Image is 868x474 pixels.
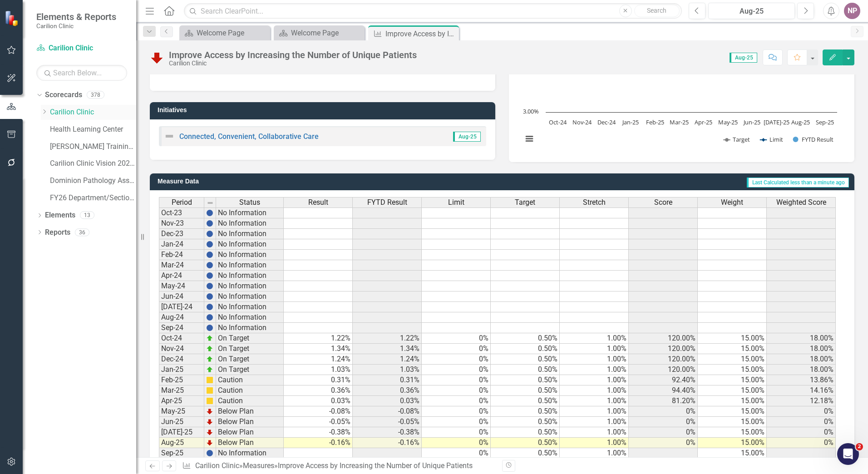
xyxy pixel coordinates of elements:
[422,406,491,417] td: 0%
[711,6,792,17] div: Aug-25
[206,429,213,436] img: TnMDeAgwAPMxUmUi88jYAAAAAElFTkSuQmCC
[422,385,491,396] td: 0%
[159,323,204,333] td: Sep-24
[560,396,629,406] td: 1.00%
[206,418,213,425] img: TnMDeAgwAPMxUmUi88jYAAAAAElFTkSuQmCC
[206,345,213,352] img: zOikAAAAAElFTkSuQmCC
[760,135,783,143] button: Show Limit
[491,396,560,406] td: 0.50%
[353,354,422,365] td: 1.24%
[216,207,284,218] td: No Information
[206,408,213,415] img: TnMDeAgwAPMxUmUi88jYAAAAAElFTkSuQmCC
[698,448,767,459] td: 15.00%
[491,354,560,365] td: 0.50%
[698,427,767,438] td: 15.00%
[159,365,204,375] td: Jan-25
[629,406,698,417] td: 0%
[206,209,213,217] img: BgCOk07PiH71IgAAAABJRU5ErkJggg==
[206,387,213,394] img: cBAA0RP0Y6D5n+AAAAAElFTkSuQmCC
[767,396,836,406] td: 12.18%
[216,218,284,229] td: No Information
[422,375,491,385] td: 0%
[708,3,795,19] button: Aug-25
[158,107,491,114] h3: Initiatives
[216,406,284,417] td: Below Plan
[284,438,353,448] td: -0.16%
[159,207,204,218] td: Oct-23
[353,406,422,417] td: -0.08%
[159,250,204,260] td: Feb-24
[216,396,284,406] td: Caution
[767,375,836,385] td: 13.86%
[560,365,629,375] td: 1.00%
[560,438,629,448] td: 1.00%
[206,376,213,384] img: cBAA0RP0Y6D5n+AAAAAElFTkSuQmCC
[629,438,698,448] td: 0%
[159,448,204,459] td: Sep-25
[629,375,698,385] td: 92.40%
[45,210,75,221] a: Elements
[239,198,260,207] span: Status
[169,50,417,60] div: Improve Access by Increasing the Number of Unique Patients
[159,396,204,406] td: Apr-25
[776,198,826,207] span: Weighted Score
[206,293,213,300] img: BgCOk07PiH71IgAAAABJRU5ErkJggg==
[284,354,353,365] td: 1.24%
[206,241,213,248] img: BgCOk07PiH71IgAAAABJRU5ErkJggg==
[216,344,284,354] td: On Target
[353,427,422,438] td: -0.38%
[216,291,284,302] td: No Information
[159,218,204,229] td: Nov-23
[159,312,204,323] td: Aug-24
[747,178,849,188] span: Last Calculated less than a minute ago
[698,344,767,354] td: 15.00%
[422,427,491,438] td: 0%
[422,354,491,365] td: 0%
[216,427,284,438] td: Below Plan
[216,323,284,333] td: No Information
[5,10,20,26] img: ClearPoint Strategy
[36,22,116,30] small: Carilion Clinic
[36,65,127,81] input: Search Below...
[353,385,422,396] td: 0.36%
[721,198,743,207] span: Weight
[560,354,629,365] td: 1.00%
[216,448,284,459] td: No Information
[179,132,319,141] a: Connected, Convenient, Collaborative Care
[159,417,204,427] td: Jun-25
[243,461,274,470] a: Measures
[730,53,757,63] span: Aug-25
[767,354,836,365] td: 18.00%
[560,344,629,354] td: 1.00%
[159,291,204,302] td: Jun-24
[491,427,560,438] td: 0.50%
[353,344,422,354] td: 1.34%
[284,375,353,385] td: 0.31%
[308,198,328,207] span: Result
[216,333,284,344] td: On Target
[621,118,639,126] text: Jan-25
[422,438,491,448] td: 0%
[491,365,560,375] td: 0.50%
[216,417,284,427] td: Below Plan
[767,344,836,354] td: 18.00%
[629,385,698,396] td: 94.40%
[647,7,666,14] span: Search
[159,239,204,250] td: Jan-24
[159,229,204,239] td: Dec-23
[284,396,353,406] td: 0.03%
[654,198,672,207] span: Score
[515,198,535,207] span: Target
[698,438,767,448] td: 15.00%
[844,3,860,19] div: NP
[216,375,284,385] td: Caution
[698,396,767,406] td: 15.00%
[206,314,213,321] img: BgCOk07PiH71IgAAAABJRU5ErkJggg==
[560,333,629,344] td: 1.00%
[159,333,204,344] td: Oct-24
[159,354,204,365] td: Dec-24
[284,365,353,375] td: 1.03%
[491,406,560,417] td: 0.50%
[572,118,592,126] text: Nov-24
[206,230,213,237] img: BgCOk07PiH71IgAAAABJRU5ErkJggg==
